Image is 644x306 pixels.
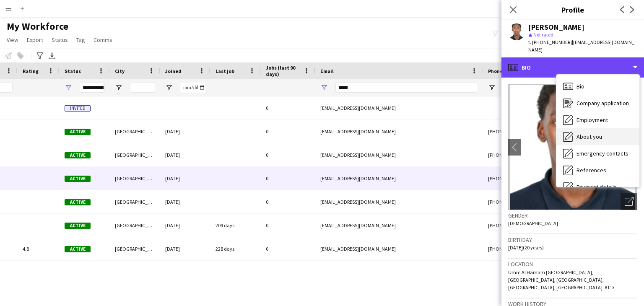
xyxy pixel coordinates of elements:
[528,39,634,53] span: | [EMAIL_ADDRESS][DOMAIN_NAME]
[160,237,210,260] div: [DATE]
[261,237,315,260] div: 0
[508,260,637,268] h3: Location
[65,129,91,135] span: Active
[576,166,606,174] span: References
[65,84,72,91] button: Open Filter Menu
[52,36,68,44] span: Status
[483,120,590,143] div: [PHONE_NUMBER]
[556,145,639,162] div: Emergency contacts
[261,96,315,119] div: 0
[261,190,315,213] div: 0
[320,84,328,91] button: Open Filter Menu
[65,68,81,74] span: Status
[47,51,57,61] app-action-btn: Export XLSX
[90,34,116,45] a: Comms
[160,120,210,143] div: [DATE]
[483,214,590,237] div: [PHONE_NUMBER]
[18,237,60,260] div: 4.8
[110,214,160,237] div: [GEOGRAPHIC_DATA]
[508,212,637,219] h3: Gender
[110,120,160,143] div: [GEOGRAPHIC_DATA]
[483,167,590,190] div: [PHONE_NUMBER]
[3,34,22,45] a: View
[160,214,210,237] div: [DATE]
[65,246,91,252] span: Active
[621,193,637,210] div: Open photos pop-in
[7,36,18,44] span: View
[508,84,637,210] img: Crew avatar or photo
[576,83,584,90] span: Bio
[115,84,122,91] button: Open Filter Menu
[315,214,483,237] div: [EMAIL_ADDRESS][DOMAIN_NAME]
[528,23,584,31] div: [PERSON_NAME]
[65,223,91,229] span: Active
[216,68,234,74] span: Last job
[315,190,483,213] div: [EMAIL_ADDRESS][DOMAIN_NAME]
[576,116,608,124] span: Employment
[315,96,483,119] div: [EMAIL_ADDRESS][DOMAIN_NAME]
[528,39,572,45] span: t. [PHONE_NUMBER]
[93,36,112,44] span: Comms
[73,34,88,45] a: Tag
[576,133,602,140] span: About you
[76,36,85,44] span: Tag
[35,51,45,61] app-action-btn: Advanced filters
[65,176,91,182] span: Active
[48,34,71,45] a: Status
[23,68,39,74] span: Rating
[266,65,300,77] span: Jobs (last 90 days)
[508,269,615,290] span: Umm Al Hamam [GEOGRAPHIC_DATA], [GEOGRAPHIC_DATA], [GEOGRAPHIC_DATA], [GEOGRAPHIC_DATA], [GEOGRAP...
[488,68,503,74] span: Phone
[556,179,639,195] div: Payment details
[315,143,483,166] div: [EMAIL_ADDRESS][DOMAIN_NAME]
[210,214,261,237] div: 209 days
[7,20,68,33] span: My Workforce
[110,143,160,166] div: [GEOGRAPHIC_DATA]
[556,78,639,95] div: Bio
[160,167,210,190] div: [DATE]
[23,34,47,45] a: Export
[210,237,261,260] div: 228 days
[483,143,590,166] div: [PHONE_NUMBER]
[261,143,315,166] div: 0
[483,237,590,260] div: [PHONE_NUMBER]
[335,83,478,93] input: Email Filter Input
[556,112,639,128] div: Employment
[65,152,91,158] span: Active
[501,4,644,15] h3: Profile
[180,83,205,93] input: Joined Filter Input
[27,36,43,44] span: Export
[508,236,637,244] h3: Birthday
[508,244,544,251] span: [DATE] (20 years)
[488,84,496,91] button: Open Filter Menu
[261,120,315,143] div: 0
[576,150,628,157] span: Emergency contacts
[165,68,182,74] span: Joined
[110,237,160,260] div: [GEOGRAPHIC_DATA]
[160,190,210,213] div: [DATE]
[576,99,629,107] span: Company application
[160,143,210,166] div: [DATE]
[110,190,160,213] div: [GEOGRAPHIC_DATA]
[65,199,91,205] span: Active
[483,190,590,213] div: [PHONE_NUMBER]
[556,95,639,112] div: Company application
[261,167,315,190] div: 0
[508,220,558,226] span: [DEMOGRAPHIC_DATA]
[110,167,160,190] div: [GEOGRAPHIC_DATA]
[115,68,125,74] span: City
[576,183,617,191] span: Payment details
[320,68,334,74] span: Email
[65,105,91,112] span: Invited
[261,214,315,237] div: 0
[533,31,553,38] span: Not rated
[556,128,639,145] div: About you
[315,120,483,143] div: [EMAIL_ADDRESS][DOMAIN_NAME]
[165,84,173,91] button: Open Filter Menu
[315,237,483,260] div: [EMAIL_ADDRESS][DOMAIN_NAME]
[315,167,483,190] div: [EMAIL_ADDRESS][DOMAIN_NAME]
[501,57,644,78] div: Bio
[130,83,155,93] input: City Filter Input
[556,162,639,179] div: References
